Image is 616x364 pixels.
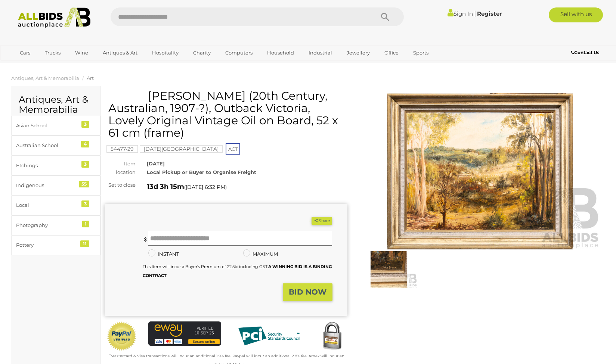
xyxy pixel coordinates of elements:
[16,221,78,230] div: Photography
[81,200,89,207] div: 3
[262,47,299,59] a: Household
[81,121,89,128] div: 3
[304,47,337,59] a: Industrial
[16,161,78,170] div: Etchings
[11,116,100,136] a: Asian School 3
[140,145,223,153] mark: [DATE][GEOGRAPHIC_DATA]
[82,221,89,227] div: 1
[184,184,227,190] span: ( )
[81,141,89,147] div: 4
[80,240,89,247] div: 11
[283,283,332,301] button: BID NOW
[87,75,94,81] a: Art
[380,47,403,59] a: Office
[11,175,100,195] a: Indigenous 55
[186,184,225,190] span: [DATE] 6:32 PM
[16,121,78,130] div: Asian School
[549,7,603,22] a: Sell with us
[16,181,78,190] div: Indigenous
[226,143,240,155] span: ACT
[79,181,89,187] div: 55
[148,321,221,346] img: eWAY Payment Gateway
[360,251,417,288] img: John Spink (20th Century, Australian, 1907-?), Outback Victoria, Lovely Original Vintage Oil on B...
[106,145,138,153] mark: 54477-29
[81,161,89,168] div: 3
[359,93,601,250] img: John Spink (20th Century, Australian, 1907-?), Outback Victoria, Lovely Original Vintage Oil on B...
[342,47,375,59] a: Jewellery
[312,217,332,225] button: Share
[232,321,305,351] img: PCI DSS compliant
[99,159,141,177] div: Item location
[19,94,93,115] h2: Antiques, Art & Memorabilia
[477,10,502,17] a: Register
[11,75,79,81] a: Antiques, Art & Memorabilia
[143,264,332,278] small: This Item will incur a Buyer's Premium of 22.5% including GST.
[40,47,65,59] a: Trucks
[148,250,179,258] label: INSTANT
[243,250,278,258] label: MAXIMUM
[16,141,78,150] div: Australian School
[106,321,137,351] img: Official PayPal Seal
[188,47,216,59] a: Charity
[15,47,35,59] a: Cars
[147,183,184,191] strong: 13d 3h 15m
[11,235,100,255] a: Pottery 11
[99,181,141,189] div: Set to close
[408,47,433,59] a: Sports
[140,146,223,152] a: [DATE][GEOGRAPHIC_DATA]
[317,321,347,351] img: Secured by Rapid SSL
[289,287,326,296] strong: BID NOW
[220,47,257,59] a: Computers
[11,136,100,155] a: Australian School 4
[16,201,78,209] div: Local
[143,264,332,278] b: A WINNING BID IS A BINDING CONTRACT
[448,10,473,17] a: Sign In
[11,215,100,235] a: Photography 1
[11,156,100,175] a: Etchings 3
[108,90,346,139] h1: [PERSON_NAME] (20th Century, Australian, 1907-?), Outback Victoria, Lovely Original Vintage Oil o...
[571,50,599,55] b: Contact Us
[106,146,138,152] a: 54477-29
[15,59,78,71] a: [GEOGRAPHIC_DATA]
[571,49,601,57] a: Contact Us
[366,7,404,26] button: Search
[16,241,78,249] div: Pottery
[98,47,142,59] a: Antiques & Art
[11,195,100,215] a: Local 3
[303,217,310,225] li: Watch this item
[14,7,95,28] img: Allbids.com.au
[474,9,476,18] span: |
[70,47,93,59] a: Wine
[147,47,183,59] a: Hospitality
[147,161,165,167] strong: [DATE]
[147,169,256,175] strong: Local Pickup or Buyer to Organise Freight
